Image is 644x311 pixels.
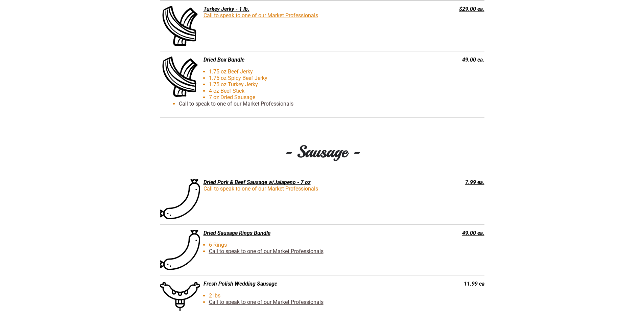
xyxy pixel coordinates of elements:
[160,179,416,185] div: Dried Pork & Beef Sausage w/Jalapeno - 7 oz
[420,179,484,185] div: 7.99 ea.
[204,12,318,19] a: Call to speak to one of our Market Professionals
[204,185,318,192] a: Call to speak to one of our Market Professionals
[420,230,484,236] div: 49.00 ea.
[179,88,422,94] li: 4 oz Beef Stick
[420,57,484,63] div: 49.00 ea.
[179,68,422,75] li: 1.75 oz Beef Jerky
[209,248,324,254] a: Call to speak to one of our Market Professionals
[179,94,422,101] li: 7 oz Dried Sausage
[179,75,422,81] li: 1.75 oz Spicy Beef Jerky
[179,292,422,299] li: 2 lbs
[179,101,293,107] a: Call to speak to one of our Market Professionals
[160,57,416,63] div: Dried Box Bundle
[179,242,422,248] li: 6 Rings
[209,299,324,305] a: Call to speak to one of our Market Professionals
[160,230,416,236] div: Dried Sausage Rings Bundle
[420,6,484,12] div: $29.00 ea.
[160,141,484,162] h3: - Sausage -
[179,81,422,88] li: 1.75 oz Turkey Jerky
[420,281,484,287] div: 11.99 ea
[160,6,416,12] div: Turkey Jerky - 1 lb.
[160,281,416,287] div: Fresh Polish Wedding Sausage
